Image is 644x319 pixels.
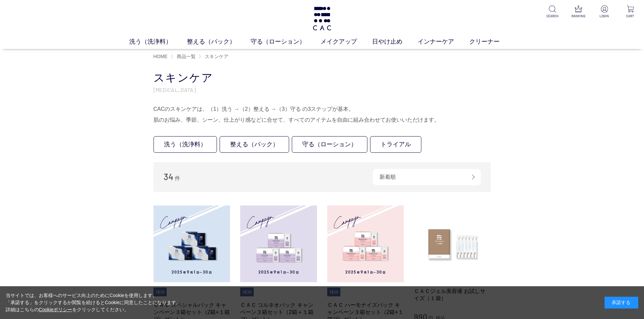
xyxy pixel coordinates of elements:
[129,37,187,46] a: 洗う（洗浄料）
[171,53,197,60] li: 〉
[312,7,332,30] img: logo
[175,175,180,181] span: 件
[153,86,491,93] p: [MEDICAL_DATA]
[373,169,481,185] div: 新着順
[153,54,168,59] a: HOME
[414,205,491,283] img: ＣＡＣジェル美容液 お試しサイズ（１袋）
[199,53,230,60] li: 〉
[164,171,173,182] span: 34
[187,37,251,46] a: 整える（パック）
[177,54,196,59] span: 商品一覧
[203,54,228,59] a: スキンケア
[596,14,613,19] p: LOGIN
[251,37,320,46] a: 守る（ローション）
[220,136,289,153] a: 整える（パック）
[175,54,196,59] a: 商品一覧
[153,136,217,153] a: 洗う（洗浄料）
[596,5,613,19] a: LOGIN
[205,54,228,59] span: スキンケア
[544,5,561,19] a: SEARCH
[570,14,587,19] p: RANKING
[292,136,367,153] a: 守る（ローション）
[153,104,491,125] div: CACのスキンケアは、（1）洗う →（2）整える →（3）守る の3ステップが基本。 肌のお悩み、季節、シーン、仕上がり感などに合せて、すべてのアイテムを自由に組み合わせてお使いいただけます。
[240,205,317,283] img: ＣＡＣ コルネオパック キャンペーン３箱セット（2箱＋１箱プレゼント）
[370,136,421,153] a: トライアル
[320,37,372,46] a: メイクアップ
[544,14,561,19] p: SEARCH
[327,205,404,283] img: ＣＡＣ ハーモナイズパック キャンペーン３箱セット（2箱+１箱プレゼント）
[153,205,230,283] img: ＣＡＣ スペシャルパック キャンペーン３箱セット（2箱+１箱プレゼント）
[418,37,469,46] a: インナーケア
[469,37,515,46] a: クリーナー
[622,5,639,19] a: CART
[6,292,181,313] div: 当サイトでは、お客様へのサービス向上のためにCookieを使用します。 「承諾する」をクリックするか閲覧を続けるとCookieに同意したことになります。 詳細はこちらの をクリックしてください。
[153,71,491,85] h1: スキンケア
[372,37,418,46] a: 日やけ止め
[622,14,639,19] p: CART
[570,5,587,19] a: RANKING
[39,307,73,312] a: Cookieポリシー
[605,297,638,309] div: 承諾する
